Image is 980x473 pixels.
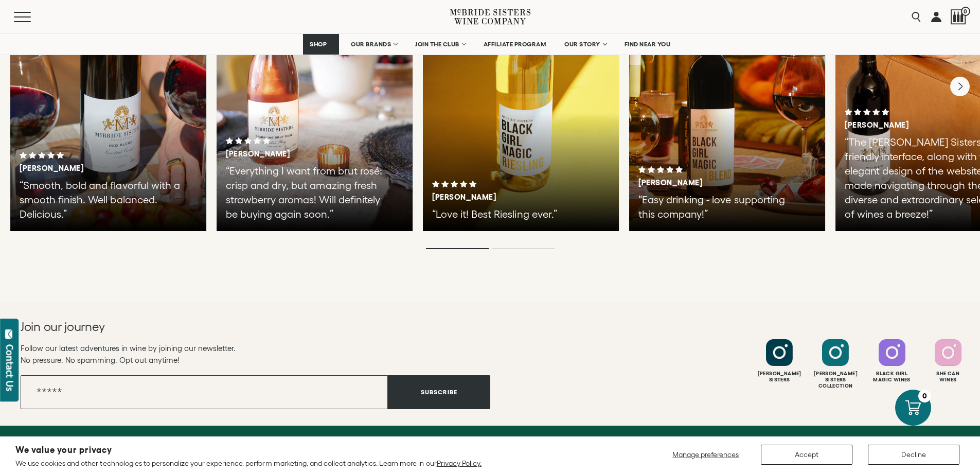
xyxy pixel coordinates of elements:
a: FIND NEAR YOU [618,34,678,55]
span: SHOP [310,41,327,48]
a: Follow SHE CAN Wines on Instagram She CanWines [921,339,975,383]
a: SHOP [303,34,339,55]
div: [PERSON_NAME] Sisters [753,371,806,383]
a: AFFILIATE PROGRAM [477,34,553,55]
a: Privacy Policy. [437,459,482,467]
span: FIND NEAR YOU [625,41,671,48]
p: “Everything I want from brut rosé: crisp and dry, but amazing fresh strawberry aromas! Will defin... [226,164,391,221]
div: [PERSON_NAME] Sisters Collection [809,371,862,389]
button: Manage preferences [666,445,745,465]
h3: [PERSON_NAME] [638,178,780,187]
div: Contact Us [5,344,15,391]
div: She Can Wines [921,371,975,383]
span: JOIN THE CLUB [415,41,459,48]
span: OUR BRANDS [351,41,391,48]
button: Next [950,77,970,96]
button: Mobile Menu Trigger [14,12,51,22]
a: Follow McBride Sisters Collection on Instagram [PERSON_NAME] SistersCollection [809,339,862,389]
button: Subscribe [388,375,490,409]
h2: We value your privacy [15,446,482,454]
span: OUR STORY [564,41,600,48]
span: Manage preferences [672,450,739,459]
p: “Smooth, bold and flavorful with a smooth finish. Well balanced. Delicious.” [20,178,185,221]
a: JOIN THE CLUB [408,34,472,55]
h2: Join our journey [21,319,443,335]
h3: [PERSON_NAME] [226,149,368,159]
span: AFFILIATE PROGRAM [484,41,546,48]
a: Follow Black Girl Magic Wines on Instagram Black GirlMagic Wines [865,339,919,383]
div: 0 [918,390,931,402]
button: Accept [761,445,852,465]
div: Black Girl Magic Wines [865,371,919,383]
input: Email [21,375,388,409]
li: Page dot 1 [426,248,489,249]
a: OUR STORY [558,34,613,55]
p: “Easy drinking - love supporting this company!” [638,192,804,221]
h3: [PERSON_NAME] [432,192,574,202]
span: 0 [961,7,970,16]
p: Follow our latest adventures in wine by joining our newsletter. No pressure. No spamming. Opt out... [21,342,490,366]
p: We use cookies and other technologies to personalize your experience, perform marketing, and coll... [15,459,482,468]
button: Decline [868,445,959,465]
p: “Love it! Best Riesling ever.” [432,207,597,221]
a: Follow McBride Sisters on Instagram [PERSON_NAME]Sisters [753,339,806,383]
li: Page dot 2 [492,248,555,249]
h3: [PERSON_NAME] [20,164,162,173]
a: OUR BRANDS [344,34,403,55]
